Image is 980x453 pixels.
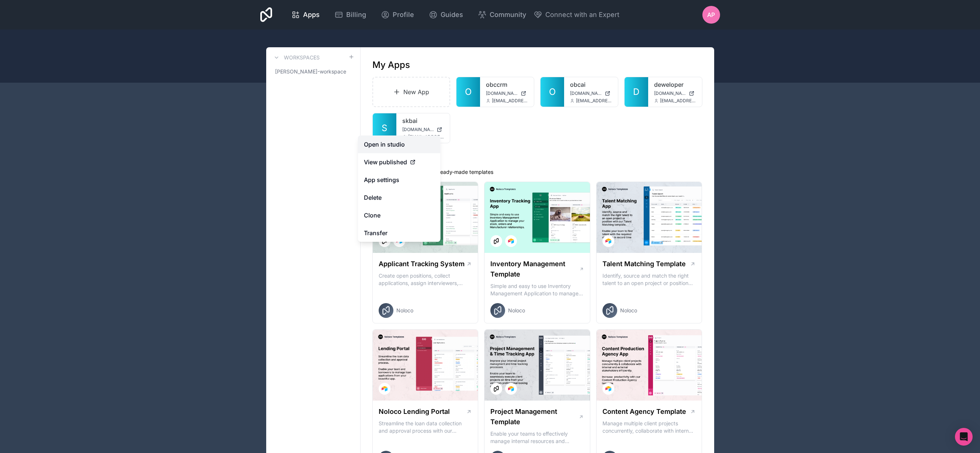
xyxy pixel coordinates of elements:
[545,10,619,20] span: Connect with an Expert
[605,386,611,392] img: Airtable Logo
[382,386,388,392] img: Airtable Logo
[456,77,480,107] a: O
[272,65,354,78] a: [PERSON_NAME]-workspace
[486,80,528,89] a: obccrm
[423,7,469,23] a: Guides
[570,90,612,96] a: [DOMAIN_NAME]
[465,86,472,98] span: O
[625,77,648,107] a: D
[707,10,715,19] span: AP
[654,90,696,96] a: [DOMAIN_NAME]
[660,98,696,104] span: [EMAIL_ADDRESS][DOMAIN_NAME]
[492,98,528,104] span: [EMAIL_ADDRESS][DOMAIN_NAME]
[408,134,444,140] span: [EMAIL_ADDRESS][DOMAIN_NAME]
[570,80,612,89] a: obcai
[379,406,450,417] h1: Noloco Lending Portal
[402,116,444,125] a: skbai
[602,259,686,269] h1: Talent Matching Template
[508,307,525,314] span: Noloco
[534,10,619,20] button: Connect with an Expert
[402,127,434,133] span: [DOMAIN_NAME]
[372,59,410,71] h1: My Apps
[605,238,611,244] img: Airtable Logo
[358,135,441,153] a: Open in studio
[364,158,407,167] span: View published
[576,98,612,104] span: [EMAIL_ADDRESS][DOMAIN_NAME]
[285,7,326,23] a: Apps
[490,430,584,445] p: Enable your teams to effectively manage internal resources and execute client projects on time.
[303,10,320,20] span: Apps
[490,282,584,297] p: Simple and easy to use Inventory Management Application to manage your stock, orders and Manufact...
[508,386,514,392] img: Airtable Logo
[402,127,444,133] a: [DOMAIN_NAME]
[490,259,579,279] h1: Inventory Management Template
[358,189,441,206] button: Delete
[375,7,420,23] a: Profile
[955,428,973,446] div: Open Intercom Messenger
[329,7,372,23] a: Billing
[441,10,463,20] span: Guides
[372,155,702,167] h1: Templates
[602,420,696,435] p: Manage multiple client projects concurrently, collaborate with internal and external stakeholders...
[358,206,441,224] a: Clone
[549,86,556,98] span: O
[272,53,320,62] a: Workspaces
[490,10,526,20] span: Community
[358,224,441,242] a: Transfer
[379,420,472,435] p: Streamline the loan data collection and approval process with our Lending Portal template.
[346,10,366,20] span: Billing
[275,68,346,75] span: [PERSON_NAME]-workspace
[472,7,532,23] a: Community
[602,272,696,287] p: Identify, source and match the right talent to an open project or position with our Talent Matchi...
[372,168,702,176] p: Get started with one of our ready-made templates
[654,80,696,89] a: deweloper
[372,77,451,107] a: New App
[490,406,578,427] h1: Project Management Template
[541,77,564,107] a: O
[358,171,441,189] a: App settings
[284,54,320,61] h3: Workspaces
[654,90,686,96] span: [DOMAIN_NAME]
[382,122,387,134] span: S
[602,406,686,417] h1: Content Agency Template
[486,90,518,96] span: [DOMAIN_NAME]
[358,153,441,171] a: View published
[486,90,528,96] a: [DOMAIN_NAME]
[508,238,514,244] img: Airtable Logo
[396,307,413,314] span: Noloco
[633,86,639,98] span: D
[393,10,414,20] span: Profile
[373,113,396,143] a: S
[379,259,465,269] h1: Applicant Tracking System
[379,272,472,287] p: Create open positions, collect applications, assign interviewers, centralise candidate feedback a...
[620,307,637,314] span: Noloco
[570,90,602,96] span: [DOMAIN_NAME]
